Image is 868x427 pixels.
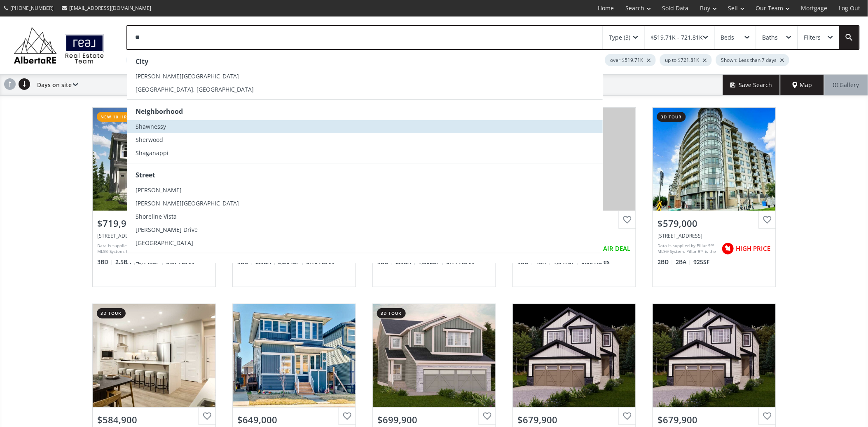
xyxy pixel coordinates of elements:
[136,57,148,66] strong: City
[824,75,868,95] div: Gallery
[781,75,824,95] div: Map
[84,99,224,295] a: new 10 hrs ago$719,900[STREET_ADDRESS]Data is supplied by Pillar 9™ MLS® System. Pillar 9™ is the...
[126,54,216,66] div: Location: [GEOGRAPHIC_DATA]
[136,199,239,207] span: [PERSON_NAME][GEOGRAPHIC_DATA]
[644,99,784,295] a: 3d tour$579,000[STREET_ADDRESS]Data is supplied by Pillar 9™ MLS® System. Pillar 9™ is the owner ...
[763,35,778,40] div: Baths
[658,413,771,426] div: $679,900
[658,232,771,239] div: 38 9 Street NE #1003, Calgary, AB T2E 7X9
[518,413,631,426] div: $679,900
[136,107,183,116] strong: Neighborhood
[98,243,161,255] div: Data is supplied by Pillar 9™ MLS® System. Pillar 9™ is the owner of the copyright in its MLS® Sy...
[136,212,177,220] span: Shoreline Vista
[33,75,78,95] div: Days on site
[736,244,771,253] span: HIGH PRICE
[98,413,211,426] div: $584,900
[721,35,735,40] div: Beds
[378,413,491,426] div: $699,900
[116,258,136,266] span: 2.5 BA
[238,413,351,426] div: $649,000
[716,54,789,66] div: Shown: Less than 7 days
[793,81,812,89] span: Map
[69,5,151,12] span: [EMAIL_ADDRESS][DOMAIN_NAME]
[9,25,108,66] img: Logo
[723,75,781,95] button: Save Search
[136,136,163,144] span: Sherwood
[136,85,254,93] span: [GEOGRAPHIC_DATA], [GEOGRAPHIC_DATA]
[136,226,198,234] span: [PERSON_NAME] Drive
[98,258,114,266] span: 3 BD
[600,244,631,253] span: FAIR DEAL
[136,186,182,194] span: [PERSON_NAME]
[694,258,710,266] span: 925 SF
[136,239,193,247] span: [GEOGRAPHIC_DATA]
[658,258,674,266] span: 2 BD
[10,5,54,12] span: [PHONE_NUMBER]
[833,81,859,89] span: Gallery
[660,54,712,66] div: up to $721.81K
[98,217,211,230] div: $719,900
[720,241,736,257] img: rating icon
[676,258,692,266] span: 2 BA
[658,217,771,230] div: $579,000
[98,232,211,239] div: 54 Walgrove Bay SE, Calgary, AB T2X 5N9
[658,243,718,255] div: Data is supplied by Pillar 9™ MLS® System. Pillar 9™ is the owner of the copyright in its MLS® Sy...
[609,35,631,40] div: Type (3)
[58,0,155,16] a: [EMAIL_ADDRESS][DOMAIN_NAME]
[136,170,155,179] strong: Street
[136,260,161,269] strong: Feature
[136,149,168,157] span: Shaganappi
[605,54,656,66] div: over $519.71K
[136,72,239,80] span: [PERSON_NAME][GEOGRAPHIC_DATA]
[651,35,703,40] div: $519.71K - 721.81K
[804,35,821,40] div: Filters
[136,123,166,130] span: Shawnessy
